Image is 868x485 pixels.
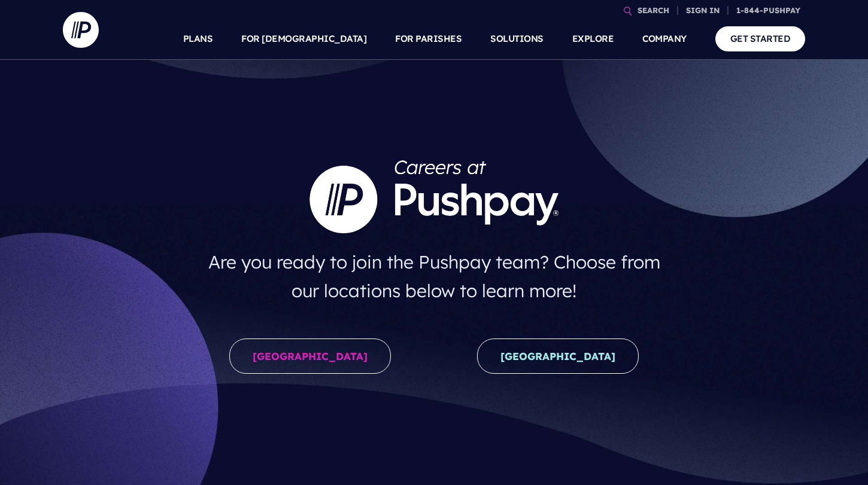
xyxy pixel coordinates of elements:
a: GET STARTED [715,26,806,51]
a: SOLUTIONS [490,18,544,60]
a: EXPLORE [572,18,614,60]
a: FOR PARISHES [395,18,462,60]
a: PLANS [183,18,213,60]
a: [GEOGRAPHIC_DATA] [229,338,391,374]
h4: Are you ready to join the Pushpay team? Choose from our locations below to learn more! [196,243,672,310]
a: FOR [DEMOGRAPHIC_DATA] [241,18,366,60]
a: [GEOGRAPHIC_DATA] [477,338,639,374]
a: COMPANY [642,18,687,60]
